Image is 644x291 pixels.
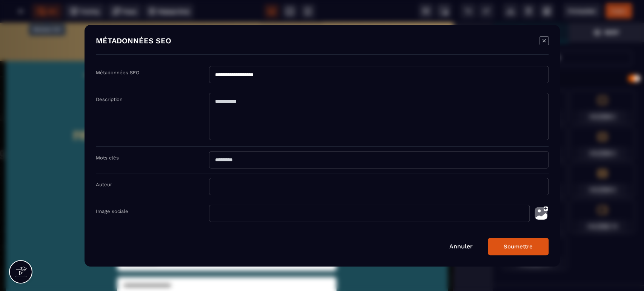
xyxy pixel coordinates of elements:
img: photo-upload.002a6cb0.svg [533,205,549,222]
label: Mots clés [96,155,119,161]
h1: 3 secrets des soignants qui ne craquent pas : retrouver le sommeil, la clarté mentale et la sérénité [68,61,385,144]
label: Image sociale [96,208,128,214]
label: Description [96,96,123,102]
label: Métadonnées SEO [96,70,140,75]
button: Soumettre [488,238,549,255]
h1: - Sans avoir besoin de tout plaquer - Sans nouvelles contraintes - Sans devoir te justifier [68,160,385,194]
h4: MÉTADONNÉES SEO [96,36,171,47]
label: Auteur [96,182,112,187]
text: MASTERCLASS INEDITE [DATE] 18h00 [11,6,442,33]
a: Annuler [449,243,473,250]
